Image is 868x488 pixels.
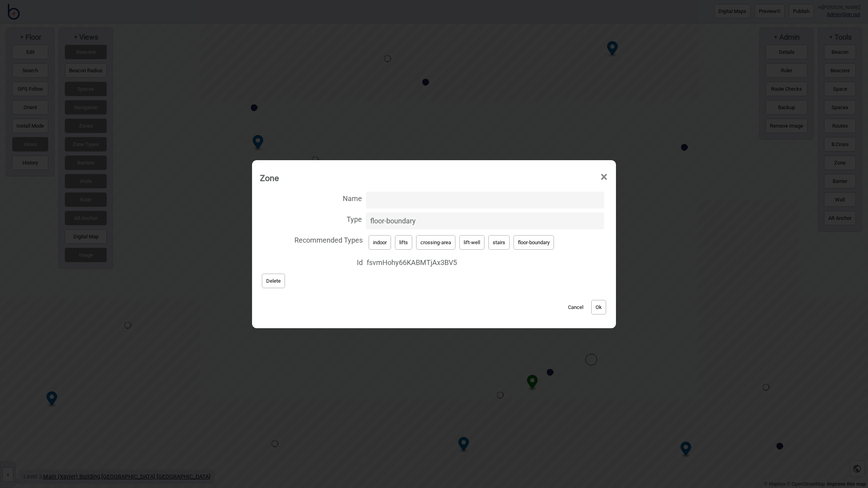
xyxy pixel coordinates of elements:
button: Ok [591,300,606,314]
span: × [600,164,608,190]
button: stairs [488,235,510,250]
button: indoor [369,235,391,250]
span: Recommended Types [260,231,363,247]
span: Id [260,254,363,270]
span: Name [260,190,362,206]
button: floor-boundary [513,235,554,250]
button: crossing-area [416,235,455,250]
button: lifts [395,235,412,250]
input: Name [366,192,604,208]
div: Zone [260,170,279,186]
button: Cancel [564,300,587,314]
input: Type [366,212,604,229]
span: Type [260,210,362,227]
button: lift-well [459,235,484,250]
span: fsvmHohy66KABMTjAx3BV5 [367,256,604,270]
button: Delete [262,274,285,288]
